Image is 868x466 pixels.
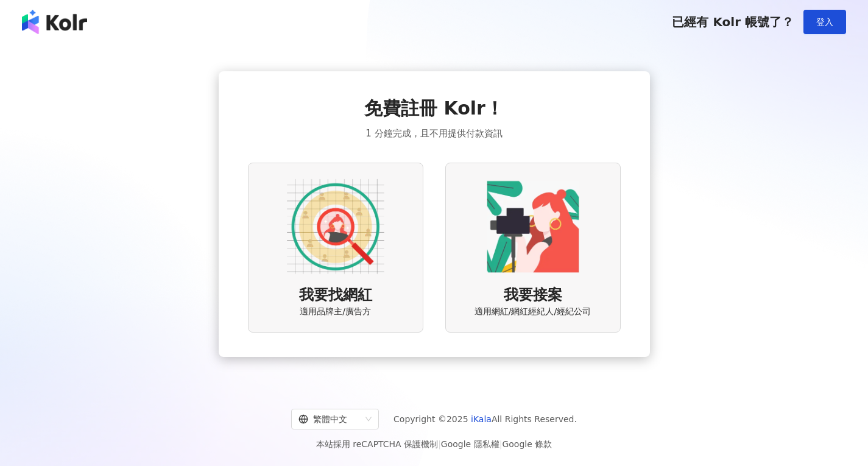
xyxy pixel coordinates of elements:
a: Google 條款 [502,439,552,449]
span: 我要接案 [504,285,562,306]
span: | [499,439,503,449]
a: Google 隱私權 [441,439,499,449]
span: 登入 [816,17,833,27]
span: 我要找網紅 [299,285,372,306]
span: Copyright © 2025 All Rights Reserved. [393,412,577,426]
span: 已經有 Kolr 帳號了？ [672,15,794,29]
div: 繁體中文 [298,409,361,429]
button: 登入 [803,10,846,34]
span: 適用網紅/網紅經紀人/經紀公司 [475,306,591,318]
span: 免費註冊 Kolr！ [364,96,504,121]
span: 本站採用 reCAPTCHA 保護機制 [316,437,552,451]
img: KOL identity option [484,178,582,275]
span: 1 分鐘完成，且不用提供付款資訊 [365,126,502,141]
img: AD identity option [287,178,384,275]
span: 適用品牌主/廣告方 [300,306,371,318]
a: iKala [471,414,492,424]
span: | [438,439,441,449]
img: logo [22,10,87,34]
